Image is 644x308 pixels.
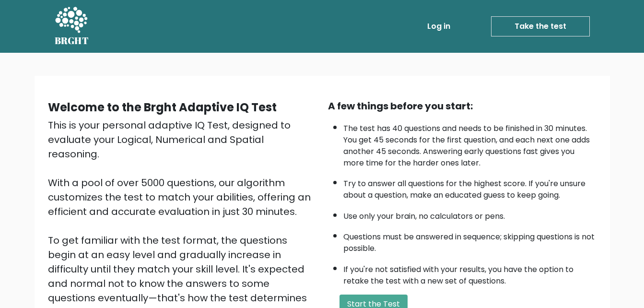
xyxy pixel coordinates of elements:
b: Welcome to the Brght Adaptive IQ Test [48,99,277,115]
li: Questions must be answered in sequence; skipping questions is not possible. [343,226,597,254]
a: Log in [423,17,454,36]
li: If you're not satisfied with your results, you have the option to retake the test with a new set ... [343,259,597,287]
li: Try to answer all questions for the highest score. If you're unsure about a question, make an edu... [343,173,597,201]
a: BRGHT [55,4,89,49]
li: The test has 40 questions and needs to be finished in 30 minutes. You get 45 seconds for the firs... [343,118,597,169]
a: Take the test [491,16,590,36]
div: A few things before you start: [328,99,597,113]
li: Use only your brain, no calculators or pens. [343,206,597,222]
h5: BRGHT [55,35,89,47]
